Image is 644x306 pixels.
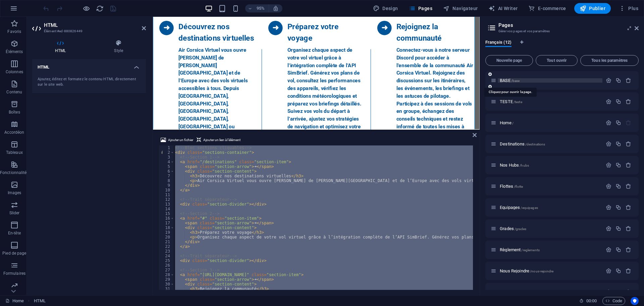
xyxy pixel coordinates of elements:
p: Favoris [7,29,21,34]
p: Formulaires [3,271,25,276]
div: Paramètres [606,120,611,126]
button: Publier [574,3,611,14]
i: Actualiser la page [96,5,104,12]
button: Pages [406,3,435,14]
span: Cliquez pour ouvrir la page. [500,120,514,125]
p: Accordéon [4,130,24,135]
button: Navigateur [440,3,480,14]
span: / [512,121,514,125]
nav: breadcrumb [34,297,46,305]
div: Dupliquer [615,162,621,168]
p: Slider [9,210,20,216]
div: Dupliquer [615,99,621,104]
button: E-commerce [526,3,569,14]
span: /teste [514,100,522,104]
span: Cliquez pour ouvrir la page. [500,99,522,104]
div: 4 [159,160,174,164]
button: Ajouter un lien à l'élément [196,136,241,144]
button: Plus [616,3,641,14]
span: Tous les paramètres [583,58,636,62]
span: Nouvelle page [488,58,530,62]
div: Supprimer [626,247,631,253]
h4: HTML [32,40,91,54]
span: /grades [515,227,526,231]
div: Nos Hubs/hubs [498,163,602,167]
span: /equipages [521,206,538,210]
div: 31 [159,287,174,291]
button: Usercentrics [631,297,639,305]
div: Supprimer [626,205,631,210]
div: 28 [159,272,174,277]
p: Colonnes [6,69,23,75]
div: Grades/grades [498,226,602,231]
div: Dupliquer [615,183,621,189]
div: Paramètres [606,289,611,295]
span: /nous-rejoindre [530,269,553,273]
span: E-commerce [528,5,566,12]
h4: Style [91,40,146,54]
span: BASE [500,78,520,83]
div: Paramètres [606,205,611,210]
div: 3 [159,155,174,160]
span: AI Writer [488,5,518,12]
button: Design [370,3,401,14]
span: Cliquez pour ouvrir la page. [500,247,540,252]
button: Nouvelle page [485,55,533,66]
div: Paramètres [606,99,611,104]
div: 16 [159,216,174,221]
div: Dupliquer [615,120,621,126]
h3: Élément #ed-880826449 [44,28,132,34]
div: Supprimer [626,289,631,295]
div: BASE/base [498,78,602,83]
button: Code [602,297,625,305]
i: Lors du redimensionnement, ajuster automatiquement le niveau de zoom en fonction de l'appareil sé... [273,5,279,11]
div: 27 [159,268,174,272]
button: reload [96,4,104,12]
div: La page de départ ne peut pas être supprimée. [626,120,631,126]
div: Home/ [498,121,602,125]
div: 15 [159,211,174,216]
div: Destinations/destinations [498,142,602,146]
div: 29 [159,277,174,282]
div: 30 [159,282,174,287]
div: 11 [159,192,174,197]
div: Supprimer [626,78,631,83]
span: /reglements [521,248,540,252]
div: 8 [159,178,174,183]
span: Publier [580,5,605,12]
p: Tableaux [6,150,23,155]
div: Règlement/reglements [498,248,602,252]
p: En-tête [8,230,21,236]
div: Supprimer [626,268,631,274]
button: Tous les paramètres [580,55,639,66]
span: Design [373,5,398,12]
div: Supprimer [626,183,631,189]
div: 19 [159,230,174,235]
div: 25 [159,258,174,263]
div: Dupliquer [615,78,621,83]
div: Dupliquer [615,226,621,231]
span: Français (12) [485,38,512,48]
div: 9 [159,183,174,188]
div: 21 [159,239,174,244]
div: Supprimer [626,141,631,147]
h2: Pages [498,22,639,28]
h2: HTML [44,22,146,28]
a: Cliquez pour annuler la sélection. Double-cliquez pour ouvrir Pages. [5,297,24,305]
div: 20 [159,235,174,239]
div: 10 [159,188,174,192]
button: Cliquez ici pour quitter le mode Aperçu et poursuivre l'édition. [82,4,90,12]
span: /flotte [514,185,523,188]
span: Cliquez pour ouvrir la page. [500,205,538,210]
span: Cliquez pour sélectionner. Double-cliquez pour modifier. [34,297,46,305]
div: Paramètres [606,162,611,168]
div: Ajoutez, éditez et formatez le contenu HTML directement sur le site web. [38,77,141,88]
p: Éléments [6,49,23,54]
span: Cliquez pour ouvrir la page. [500,226,526,231]
div: 5 [159,164,174,169]
p: Pied de page [2,251,26,256]
div: TESTE/teste [498,99,602,104]
div: 26 [159,263,174,268]
div: Dupliquer [615,289,621,295]
div: Dupliquer [615,141,621,147]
